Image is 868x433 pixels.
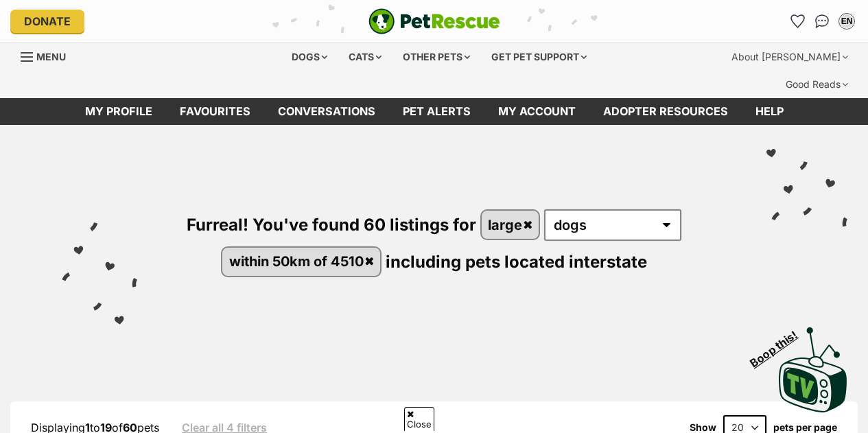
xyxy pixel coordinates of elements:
a: PetRescue [368,8,500,34]
a: Help [742,98,797,125]
a: within 50km of 4510 [222,248,380,276]
a: My profile [71,98,166,125]
div: About [PERSON_NAME] [722,43,858,71]
img: PetRescue TV logo [779,327,847,412]
a: Favourites [786,10,808,32]
span: Boop this! [748,320,811,369]
div: Get pet support [482,43,596,71]
a: Donate [10,10,84,33]
span: including pets located interstate [386,251,647,271]
div: Other pets [393,43,480,71]
ul: Account quick links [786,10,858,32]
a: conversations [264,98,389,125]
a: large [482,211,539,239]
a: Favourites [166,98,264,125]
a: Boop this! [779,315,847,415]
a: My account [484,98,589,125]
button: My account [836,10,858,32]
span: Show [690,422,716,433]
div: Good Reads [776,71,858,98]
div: Cats [339,43,391,71]
span: Furreal! You've found 60 listings for [187,215,476,235]
div: Dogs [282,43,337,71]
label: pets per page [773,422,837,433]
a: Adopter resources [589,98,742,125]
img: chat-41dd97257d64d25036548639549fe6c8038ab92f7586957e7f3b1b290dea8141.svg [815,14,830,28]
a: Pet alerts [389,98,484,125]
span: Close [404,407,434,431]
a: Menu [21,43,75,68]
span: Menu [36,51,66,62]
a: Conversations [811,10,833,32]
img: logo-e224e6f780fb5917bec1dbf3a21bbac754714ae5b6737aabdf751b685950b380.svg [368,8,500,34]
div: EN [840,14,854,28]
